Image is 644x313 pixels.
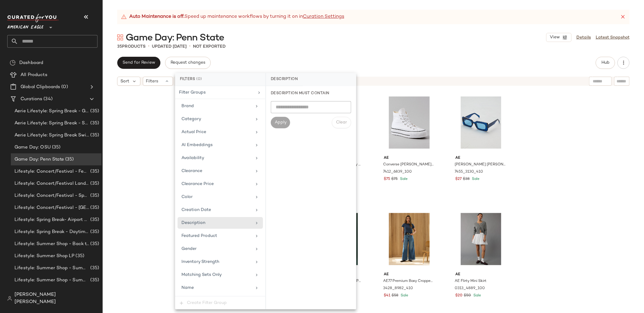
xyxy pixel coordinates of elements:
span: $20 [455,293,463,299]
span: Game Day: Penn State [126,32,224,44]
span: Description [181,221,205,225]
span: (0) [197,77,202,82]
span: Lifestyle: Concert/Festival Landing Page [14,180,89,187]
span: Lifestyle: Summer Shop - Back to School Essentials [14,241,89,248]
span: Game Day: OSU [14,144,51,151]
img: 0313_4889_100_of [450,209,511,270]
span: AE [455,272,506,277]
button: Hub [596,57,615,69]
span: AE [455,155,506,161]
span: (35) [89,192,99,199]
a: Details [576,34,591,41]
span: Lifestyle: Summer Shop - Summer Abroad [14,265,89,272]
img: svg%3e [117,34,123,40]
span: Lifestyle: Concert/Festival - Femme [14,168,89,175]
span: Curations [21,96,42,103]
span: Request changes [170,60,205,65]
span: 3428_8982_410 [383,286,413,291]
span: Sale [399,177,408,181]
span: AI Embeddings [181,143,213,147]
span: AE [384,272,435,277]
span: Dashboard [19,59,43,66]
span: [PERSON_NAME] [PERSON_NAME] [455,162,506,168]
span: (35) [89,265,99,272]
p: Not Exported [193,43,226,50]
span: 0313_4889_100 [455,286,485,291]
span: (35) [89,132,99,139]
span: $75 [391,177,398,182]
span: Creation Date [181,208,211,212]
span: Aerie Lifestyle: Spring Break Swimsuits Landing Page [14,132,89,139]
span: Sale [399,294,408,298]
span: (35) [64,156,74,163]
span: 7412_6839_100 [383,169,412,175]
span: (35) [89,228,99,235]
span: All Products [21,72,47,78]
span: (35) [89,277,99,284]
div: Speed up maintenance workflows by turning it on in [121,13,344,21]
span: Clearance [181,169,202,173]
div: Products [117,43,146,50]
img: 7455_3130_410_f [450,92,511,153]
span: American Eagle [7,21,43,31]
span: • [148,43,149,50]
span: Gender [181,247,197,251]
p: DESCRIPTION MUST CONTAIN [271,91,351,96]
img: svg%3e [7,296,12,301]
div: Filters [175,73,265,86]
span: $27 [455,177,462,182]
span: $50 [464,293,471,299]
span: (35) [89,108,99,115]
span: Featured Product [181,234,217,238]
span: (35) [51,144,61,151]
span: Send for Review [122,60,155,65]
img: 7412_6839_100_f [379,92,440,153]
span: Sale [471,177,479,181]
span: Sort [120,78,129,85]
span: AE Flirty Mini Skirt [455,279,486,284]
span: Matching Sets Only [181,273,222,277]
span: Global Clipboards [21,84,60,91]
span: Availability [181,156,204,160]
span: Lifestyle: Summer Shop - Summer Internship [14,277,89,284]
span: 7455_3130_410 [455,169,483,175]
div: Description [266,73,303,86]
span: (35) [89,180,99,187]
span: • [189,43,191,50]
span: View [549,35,560,40]
img: svg%3e [10,60,16,66]
span: Converse [PERSON_NAME] All Star Platform Lift High-Top Sneaker [383,162,434,168]
strong: Auto Maintenance is off. [129,13,184,21]
span: [PERSON_NAME] [PERSON_NAME] [14,291,98,306]
span: $75 [384,177,390,182]
span: $38 [463,177,469,182]
span: Category [181,117,201,121]
span: (35) [89,168,99,175]
p: updated [DATE] [152,43,187,50]
span: Inventory Strength [181,260,219,264]
button: Request changes [165,57,210,69]
span: (35) [89,289,99,296]
span: AE77 Premium Boxy Cropped Crewneck T-Shirt [383,279,434,284]
a: Latest Snapshot [596,34,630,41]
span: Brand [181,104,194,108]
span: Filters [146,78,159,85]
button: View [546,33,572,42]
span: AE [384,155,435,161]
span: (34) [42,96,53,103]
button: Send for Review [117,57,160,69]
span: 35 [117,44,122,49]
span: Actual Price [181,130,206,134]
span: Clearance Price [181,182,214,186]
img: cfy_white_logo.C9jOOHJF.svg [7,14,59,22]
span: Lifestyle: Concert/Festival - Sporty [14,192,89,199]
span: (35) [75,253,85,260]
span: (0) [60,84,68,91]
span: Lifestyle: Spring Break - Daytime Casual [14,228,89,235]
span: Lifestyle: Summer Shop LP [14,253,75,260]
span: Lifestyle: Concert/Festival - [GEOGRAPHIC_DATA] [14,204,89,211]
span: Color [181,195,193,199]
span: (35) [89,216,99,223]
span: Name [181,286,194,290]
span: Game Day: Penn State [14,156,64,163]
